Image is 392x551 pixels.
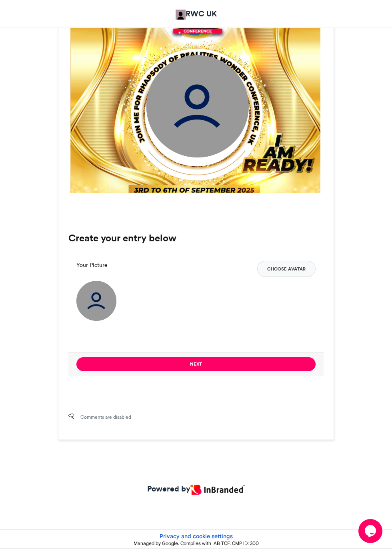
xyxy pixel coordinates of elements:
img: user_circle.png [146,55,249,157]
img: user_circle.png [76,281,116,321]
img: RWC UK [176,10,186,20]
a: Powered by [147,483,245,495]
a: RWC UK [176,8,217,20]
span: Comments are disabled [80,414,131,421]
label: Your Picture [76,261,108,269]
button: Next [76,357,316,371]
iframe: chat widget [358,519,384,543]
img: Inbranded [190,485,245,495]
button: Choose Avatar [257,261,316,277]
h3: Create your entry below [68,233,324,243]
